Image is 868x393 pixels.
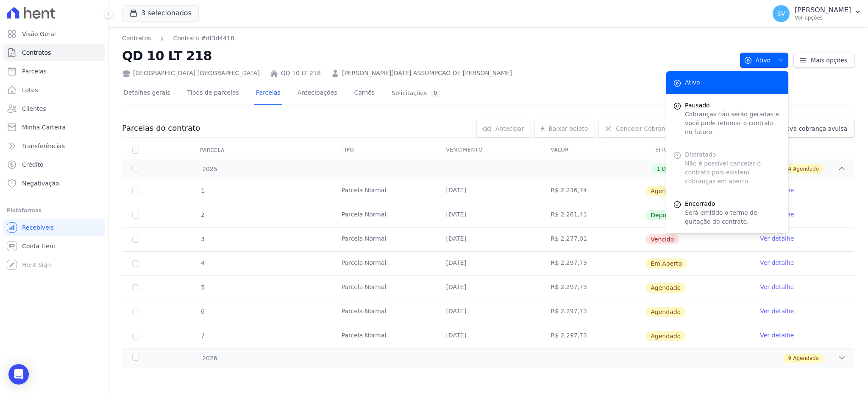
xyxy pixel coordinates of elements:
td: Parcela Normal [331,324,436,348]
span: Agendado [645,186,686,196]
span: 6 [200,308,205,315]
a: Antecipações [296,82,339,105]
span: Depositado [645,210,690,220]
span: 4 [200,260,205,267]
input: default [132,188,139,194]
span: Recebíveis [22,223,54,232]
th: Tipo [331,141,436,159]
nav: Breadcrumb [122,34,733,43]
td: R$ 2.297,73 [540,276,645,300]
th: Vencimento [436,141,541,159]
a: [PERSON_NAME][DATE] ASSUMPCAO DE [PERSON_NAME] [342,69,512,78]
button: Pausado Cobranças não serão geradas e você pode retomar o contrato no futuro. [666,94,788,143]
th: Valor [540,141,645,159]
div: Parcela [190,142,235,159]
button: Ativo [740,53,789,68]
span: Conta Hent [22,242,56,250]
span: Crédito [22,160,44,169]
td: Parcela Normal [331,227,436,251]
a: QD 10 LT 218 [281,69,321,78]
span: 2026 [202,354,217,363]
span: 1 [200,187,205,194]
a: Parcelas [3,63,105,80]
span: Agendado [645,307,686,317]
a: Ver detalhe [760,331,794,340]
td: [DATE] [436,252,541,275]
span: Minha Carteira [22,123,66,132]
div: Plataformas [7,205,101,216]
span: 1 [657,165,660,173]
span: Agendado [645,283,686,293]
span: Encerrado [685,199,782,208]
a: Detalhes gerais [122,82,172,105]
a: Conta Hent [3,238,105,255]
td: [DATE] [436,324,541,348]
a: Minha Carteira [3,119,105,136]
button: SV [PERSON_NAME] Ver opções [766,2,868,25]
a: Carnês [352,82,376,105]
span: 5 [200,284,205,291]
a: Parcelas [254,82,282,105]
span: Mais opções [811,56,847,65]
div: Solicitações [392,89,440,97]
a: Contratos [3,44,105,61]
p: Será emitido o termo de quitação do contrato. [685,208,782,226]
div: Open Intercom Messenger [8,364,29,385]
td: [DATE] [436,203,541,227]
span: Negativação [22,179,59,188]
h2: QD 10 LT 218 [122,46,733,65]
td: R$ 2.277,01 [540,227,645,251]
button: 3 selecionados [122,5,199,21]
a: Clientes [3,100,105,117]
input: default [132,309,139,315]
span: Agendado [645,331,686,341]
span: 4 [788,165,792,173]
td: [DATE] [436,227,541,251]
td: Parcela Normal [331,179,436,203]
span: 3 [200,236,205,242]
h3: Parcelas do contrato [122,123,200,133]
input: default [132,333,139,340]
a: Ver detalhe [760,258,794,267]
p: Cobranças não serão geradas e você pode retomar o contrato no futuro. [685,110,782,137]
span: Agendado [793,354,819,362]
a: Solicitações0 [390,82,442,105]
input: default [132,284,139,291]
td: [DATE] [436,300,541,324]
span: Depositado [662,165,691,173]
span: Lotes [22,86,38,94]
a: Crédito [3,156,105,173]
td: [DATE] [436,276,541,300]
td: Parcela Normal [331,300,436,324]
a: Negativação [3,175,105,192]
span: Contratos [22,48,51,57]
a: Encerrado Será emitido o termo de quitação do contrato. [666,193,788,233]
span: Clientes [22,104,46,113]
a: Contratos [122,34,151,43]
a: Ver detalhe [760,307,794,315]
span: Agendado [793,165,819,173]
span: Vencido [645,234,679,244]
span: 9 [788,354,792,362]
input: Só é possível selecionar pagamentos em aberto [132,212,139,219]
td: R$ 2.297,73 [540,300,645,324]
td: R$ 2.297,73 [540,252,645,275]
a: Visão Geral [3,25,105,42]
input: default [132,236,139,243]
a: Recebíveis [3,219,105,236]
span: SV [777,11,785,17]
a: Nova cobrança avulsa [764,120,854,138]
span: Em Aberto [645,258,687,269]
span: Visão Geral [22,30,56,38]
p: [PERSON_NAME] [795,6,851,14]
a: Mais opções [793,53,854,68]
nav: Breadcrumb [122,34,234,43]
td: R$ 2.261,41 [540,203,645,227]
a: Tipos de parcelas [186,82,241,105]
td: Parcela Normal [331,252,436,275]
td: R$ 2.297,73 [540,324,645,348]
th: Situação [645,141,750,159]
span: Ativo [744,53,771,68]
span: Parcelas [22,67,47,76]
a: Contrato #df3d4418 [173,34,234,43]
